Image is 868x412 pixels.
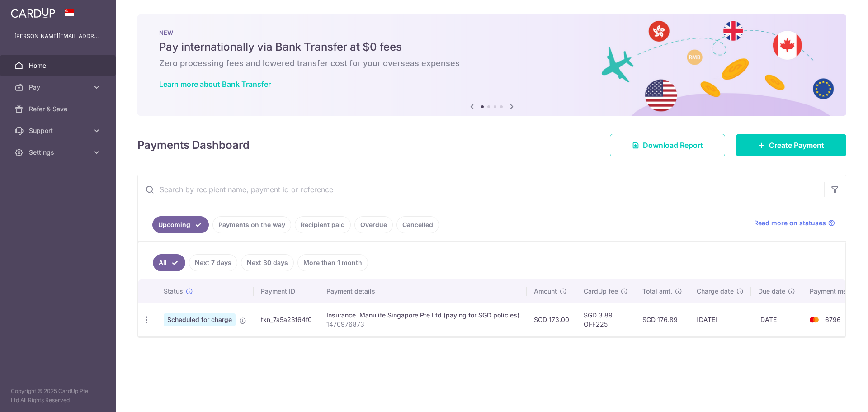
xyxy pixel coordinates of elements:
[189,254,237,271] a: Next 7 days
[754,218,826,227] span: Read more on statuses
[29,83,89,92] span: Pay
[326,320,519,329] p: 1470976873
[297,254,368,271] a: More than 1 month
[254,303,319,336] td: txn_7a5a23f64f0
[751,303,802,336] td: [DATE]
[29,104,89,114] span: Refer & Save
[241,254,294,271] a: Next 30 days
[212,216,291,233] a: Payments on the way
[758,287,785,296] span: Due date
[159,29,825,36] p: NEW
[152,216,209,233] a: Upcoming
[736,134,846,156] a: Create Payment
[534,287,557,296] span: Amount
[137,137,250,153] h4: Payments Dashboard
[153,254,185,271] a: All
[576,303,635,336] td: SGD 3.89 OFF225
[14,32,101,41] p: [PERSON_NAME][EMAIL_ADDRESS][DOMAIN_NAME]
[610,134,725,156] a: Download Report
[396,216,439,233] a: Cancelled
[164,313,236,326] span: Scheduled for charge
[29,148,89,157] span: Settings
[11,7,55,18] img: CardUp
[29,126,89,135] span: Support
[697,287,734,296] span: Charge date
[159,40,825,54] h5: Pay internationally via Bank Transfer at $0 fees
[527,303,576,336] td: SGD 173.00
[635,303,689,336] td: SGD 176.89
[254,279,319,303] th: Payment ID
[295,216,351,233] a: Recipient paid
[584,287,618,296] span: CardUp fee
[164,287,183,296] span: Status
[354,216,393,233] a: Overdue
[326,311,519,320] div: Insurance. Manulife Singapore Pte Ltd (paying for SGD policies)
[159,58,825,69] h6: Zero processing fees and lowered transfer cost for your overseas expenses
[319,279,527,303] th: Payment details
[689,303,751,336] td: [DATE]
[137,14,846,116] img: Bank transfer banner
[643,140,703,151] span: Download Report
[29,61,89,70] span: Home
[805,314,823,325] img: Bank Card
[642,287,672,296] span: Total amt.
[825,316,841,323] span: 6796
[769,140,824,151] span: Create Payment
[754,218,835,227] a: Read more on statuses
[138,175,824,204] input: Search by recipient name, payment id or reference
[159,80,271,89] a: Learn more about Bank Transfer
